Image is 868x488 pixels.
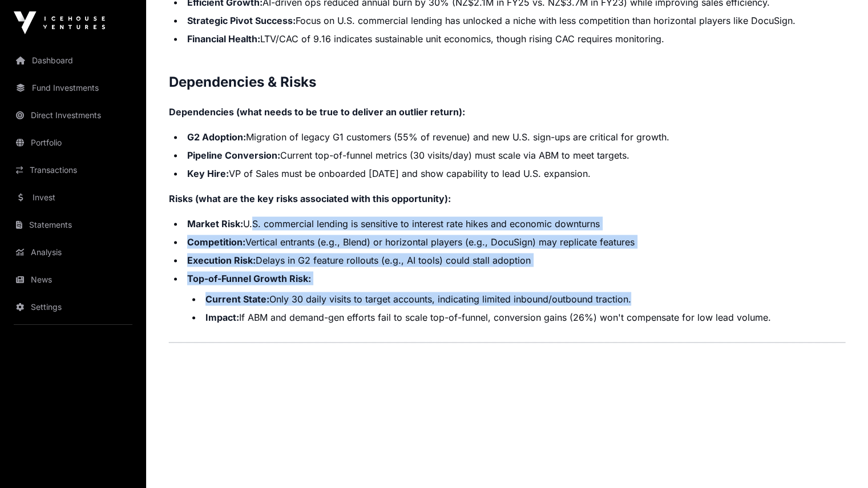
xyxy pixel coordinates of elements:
img: Icehouse Ventures Logo [14,11,105,34]
li: VP of Sales must be onboarded [DATE] and show capability to lead U.S. expansion. [184,167,845,180]
a: News [9,267,137,292]
iframe: Chat Widget [811,433,868,488]
h2: Dependencies & Risks [169,73,845,91]
strong: Competition: [187,236,245,248]
a: Direct Investments [9,103,137,128]
strong: Key Hire: [187,168,229,179]
strong: Risks (what are the key risks associated with this opportunity): [169,193,451,204]
li: Delays in G2 feature rollouts (e.g., AI tools) could stall adoption [184,253,845,267]
li: Current top-of-funnel metrics (30 visits/day) must scale via ABM to meet targets. [184,148,845,162]
li: U.S. commercial lending is sensitive to interest rate hikes and economic downturns [184,217,845,231]
strong: Execution Risk: [187,255,256,266]
strong: Financial Health: [187,33,260,45]
a: Portfolio [9,130,137,155]
strong: Strategic Pivot Success: [187,15,296,26]
strong: Dependencies (what needs to be true to deliver an outlier return): [169,106,465,118]
a: Settings [9,295,137,320]
li: Focus on U.S. commercial lending has unlocked a niche with less competition than horizontal playe... [184,14,845,27]
a: Statements [9,212,137,237]
strong: Current State: [205,293,269,305]
strong: Top-of-Funnel Growth Risk: [187,273,311,284]
strong: Pipeline Conversion: [187,150,280,161]
li: Only 30 daily visits to target accounts, indicating limited inbound/outbound traction. [202,292,845,306]
a: Fund Investments [9,75,137,100]
a: Invest [9,185,137,210]
li: Vertical entrants (e.g., Blend) or horizontal players (e.g., DocuSign) may replicate features [184,235,845,249]
li: Migration of legacy G1 customers (55% of revenue) and new U.S. sign-ups are critical for growth. [184,130,845,144]
strong: Impact: [205,312,239,323]
a: Transactions [9,158,137,183]
strong: Market Risk: [187,218,243,229]
a: Dashboard [9,48,137,73]
li: LTV/CAC of 9.16 indicates sustainable unit economics, though rising CAC requires monitoring. [184,32,845,46]
li: If ABM and demand-gen efforts fail to scale top-of-funnel, conversion gains (26%) won't compensat... [202,310,845,324]
a: Analysis [9,240,137,265]
strong: G2 Adoption: [187,131,246,143]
